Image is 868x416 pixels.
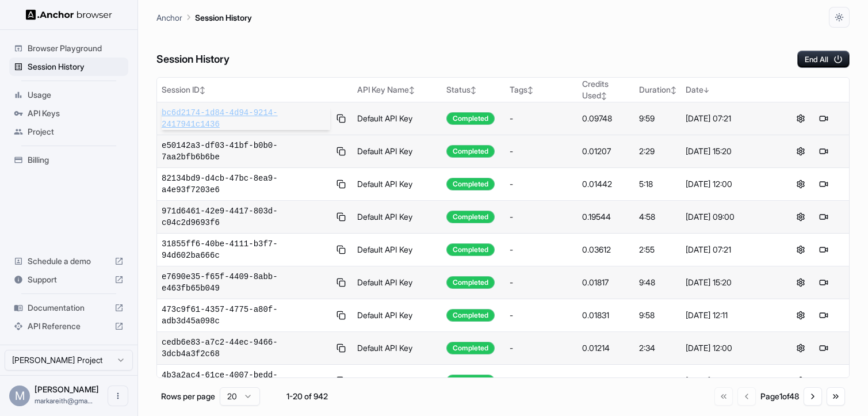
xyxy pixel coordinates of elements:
[686,146,771,157] div: [DATE] 15:20
[162,140,330,163] span: e50142a3-df03-41bf-b0b0-7aa2bfb6b6be
[353,135,442,168] td: Default API Key
[446,178,495,190] div: Completed
[639,178,676,190] div: 5:18
[357,84,437,96] div: API Key Name
[28,255,110,267] span: Schedule a demo
[582,211,630,223] div: 0.19544
[582,78,630,101] div: Credits Used
[760,391,799,402] div: Page 1 of 48
[510,178,573,190] div: -
[639,146,676,157] div: 2:29
[409,86,415,94] span: ↕
[582,342,630,354] div: 0.01214
[162,304,330,327] span: 473c9f61-4357-4775-a80f-adb3d45a098c
[686,84,771,96] div: Date
[28,126,124,138] span: Project
[156,51,230,68] h6: Session History
[510,310,573,321] div: -
[28,302,110,314] span: Documentation
[510,146,573,157] div: -
[582,178,630,190] div: 0.01442
[9,86,128,104] div: Usage
[35,396,93,405] span: markareith@gmail.com
[9,58,128,76] div: Session History
[195,12,252,24] p: Session History
[446,342,495,354] div: Completed
[162,238,330,261] span: 31855ff6-40be-4111-b3f7-94d602ba666c
[162,84,348,96] div: Session ID
[582,244,630,255] div: 0.03612
[686,375,771,387] div: [DATE] 09:00
[639,244,676,255] div: 2:55
[162,205,330,228] span: 971d6461-42e9-4417-803d-c04c2d9693f6
[156,11,252,24] nav: breadcrumb
[527,86,533,94] span: ↕
[26,9,112,20] img: Anchor Logo
[353,234,442,266] td: Default API Key
[9,151,128,169] div: Billing
[446,211,495,223] div: Completed
[161,391,215,402] p: Rows per page
[446,145,495,158] div: Completed
[9,39,128,58] div: Browser Playground
[28,43,124,54] span: Browser Playground
[28,89,124,101] span: Usage
[639,211,676,223] div: 4:58
[639,84,676,96] div: Duration
[471,86,476,94] span: ↕
[510,375,573,387] div: -
[510,211,573,223] div: -
[639,375,676,387] div: 4:58
[446,243,495,256] div: Completed
[162,337,330,360] span: cedb6e83-a7c2-44ec-9466-3dcb4a3f2c68
[639,113,676,124] div: 9:59
[9,270,128,289] div: Support
[446,309,495,322] div: Completed
[9,299,128,317] div: Documentation
[582,146,630,157] div: 0.01207
[686,277,771,288] div: [DATE] 15:20
[686,178,771,190] div: [DATE] 12:00
[353,266,442,299] td: Default API Key
[582,310,630,321] div: 0.01831
[639,277,676,288] div: 9:48
[601,91,607,100] span: ↕
[9,123,128,141] div: Project
[28,320,110,332] span: API Reference
[510,244,573,255] div: -
[582,113,630,124] div: 0.09748
[510,84,573,96] div: Tags
[353,102,442,135] td: Default API Key
[639,342,676,354] div: 2:34
[162,271,330,294] span: e7690e35-f65f-4409-8abb-e463fb65b049
[9,386,30,406] div: M
[446,375,495,387] div: Completed
[639,310,676,321] div: 9:58
[582,375,630,387] div: 0.19731
[28,108,124,119] span: API Keys
[446,276,495,289] div: Completed
[582,277,630,288] div: 0.01817
[446,84,500,96] div: Status
[686,244,771,255] div: [DATE] 07:21
[510,342,573,354] div: -
[353,168,442,201] td: Default API Key
[278,391,336,402] div: 1-20 of 942
[35,384,99,394] span: Mark Reith
[703,86,709,94] span: ↓
[797,51,850,68] button: End All
[353,299,442,332] td: Default API Key
[353,332,442,365] td: Default API Key
[108,386,128,406] button: Open menu
[686,211,771,223] div: [DATE] 09:00
[9,104,128,123] div: API Keys
[28,274,110,285] span: Support
[446,112,495,125] div: Completed
[9,317,128,335] div: API Reference
[28,154,124,166] span: Billing
[671,86,676,94] span: ↕
[686,342,771,354] div: [DATE] 12:00
[686,113,771,124] div: [DATE] 07:21
[162,369,330,392] span: 4b3a2ac4-61ce-4007-bedd-e13532b4813c
[686,310,771,321] div: [DATE] 12:11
